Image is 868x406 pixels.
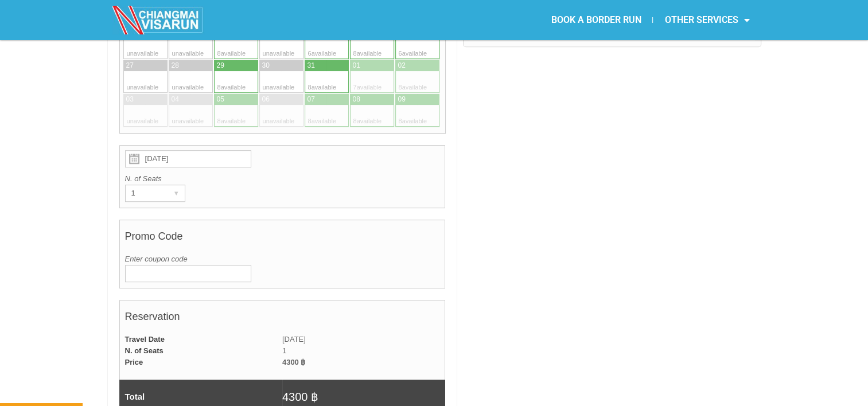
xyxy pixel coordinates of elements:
div: 05 [217,95,224,104]
h4: Reservation [125,305,440,334]
label: N. of Seats [125,173,440,185]
nav: Menu [434,7,761,33]
div: 02 [398,61,406,71]
a: BOOK A BORDER RUN [539,7,652,33]
div: 30 [262,61,270,71]
div: 06 [262,95,270,104]
div: 31 [308,61,315,71]
td: [DATE] [282,334,445,345]
h4: Promo Code [125,225,440,253]
div: 09 [398,95,406,104]
div: 01 [353,61,360,71]
label: Enter coupon code [125,253,440,265]
div: 04 [172,95,179,104]
div: 03 [126,95,134,104]
td: 1 [282,345,445,357]
td: 4300 ฿ [282,357,445,368]
div: 07 [308,95,315,104]
div: 1 [126,185,163,201]
div: 08 [353,95,360,104]
div: 28 [172,61,179,71]
td: N. of Seats [119,345,282,357]
div: 27 [126,61,134,71]
div: ▾ [169,185,185,201]
div: 29 [217,61,224,71]
a: OTHER SERVICES [653,7,761,33]
td: Travel Date [119,334,282,345]
td: Price [119,357,282,368]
